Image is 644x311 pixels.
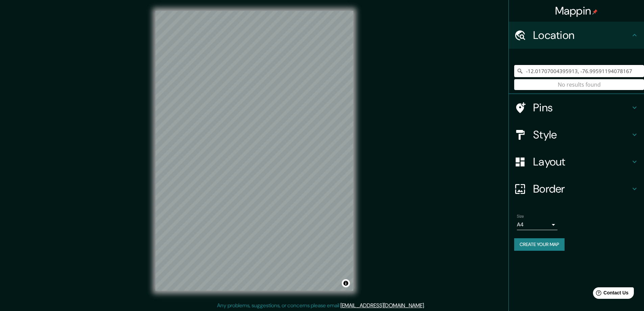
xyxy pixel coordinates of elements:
[425,302,426,310] div: .
[509,148,644,175] div: Layout
[426,302,427,310] div: .
[555,4,598,18] h4: Mappin
[517,214,524,219] label: Size
[509,121,644,148] div: Style
[509,94,644,121] div: Pins
[533,128,630,141] h4: Style
[514,65,644,77] input: Pick your city or area
[584,285,637,304] iframe: Help widget launcher
[514,238,565,251] button: Create your map
[509,22,644,49] div: Location
[533,182,630,196] h4: Border
[533,155,630,169] h4: Layout
[592,9,598,15] img: pin-icon.png
[156,11,353,291] canvas: Map
[514,79,644,90] div: No results found
[509,175,644,202] div: Border
[517,219,557,230] div: A4
[217,302,425,310] p: Any problems, suggestions, or concerns please email .
[533,28,630,42] h4: Location
[340,302,424,309] a: [EMAIL_ADDRESS][DOMAIN_NAME]
[533,101,630,114] h4: Pins
[342,279,350,287] button: Toggle attribution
